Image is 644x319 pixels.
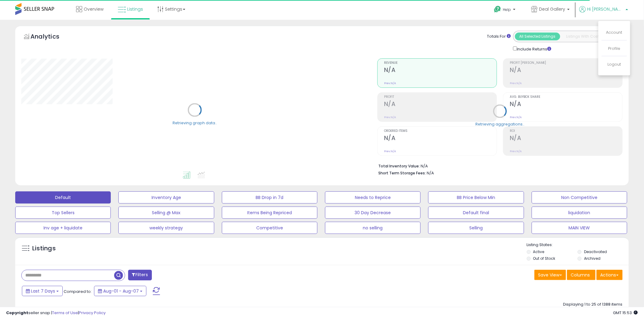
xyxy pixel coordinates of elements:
button: Filters [128,270,152,280]
a: Help [489,1,522,20]
a: Account [606,29,622,35]
button: liquidation [532,207,627,219]
button: Needs to Reprice [325,191,421,204]
span: Listings [127,6,143,12]
button: Aug-01 - Aug-07 [94,286,146,296]
button: MAIN VIEW [532,222,627,234]
a: Terms of Use [52,310,78,316]
label: Active [533,249,544,254]
div: Retrieving aggregations.. [476,122,525,127]
div: seller snap | | [6,310,106,316]
span: Columns [571,272,590,278]
div: Include Returns [509,45,559,52]
button: Non Competitive [532,191,627,204]
a: Profile [608,46,621,51]
button: BB Drop in 7d [222,191,317,204]
button: no selling [325,222,421,234]
button: Last 7 Days [22,286,63,296]
button: Selling @ Max [118,207,214,219]
div: Displaying 1 to 25 of 1388 items [563,302,623,307]
button: Actions [597,270,623,280]
button: Items Being Repriced [222,207,317,219]
button: Inventory Age [118,191,214,204]
div: Retrieving graph data.. [173,120,217,126]
button: weekly strategy [118,222,214,234]
button: Listings With Cost [560,33,605,40]
button: Columns [567,270,596,280]
button: Inv age + liquidate [15,222,111,234]
span: 2025-08-15 15:53 GMT [613,310,638,316]
button: Save View [534,270,566,280]
button: Selling [428,222,524,234]
label: Out of Stock [533,256,555,261]
span: Last 7 Days [31,288,55,294]
a: Hi [PERSON_NAME] [579,6,628,20]
button: Default final [428,207,524,219]
label: Archived [584,256,600,261]
span: Overview [84,6,103,12]
button: Top Sellers [15,207,111,219]
button: Competitive [222,222,317,234]
h5: Analytics [30,32,71,42]
span: Deal Gallery [539,6,565,12]
label: Deactivated [584,249,607,254]
button: Default [15,191,111,204]
button: All Selected Listings [515,33,560,40]
button: BB Price Below Min [428,191,524,204]
p: Listing States: [527,242,629,248]
div: Totals For [487,34,511,39]
span: Compared to: [64,289,92,294]
span: Help [503,7,511,12]
i: Get Help [494,5,502,13]
a: Privacy Policy [79,310,106,316]
strong: Copyright [6,310,28,316]
h5: Listings [32,244,56,253]
span: Aug-01 - Aug-07 [103,288,139,294]
button: 30 Day Decrease [325,207,421,219]
a: Logout [608,61,621,67]
span: Hi [PERSON_NAME] [587,6,624,12]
